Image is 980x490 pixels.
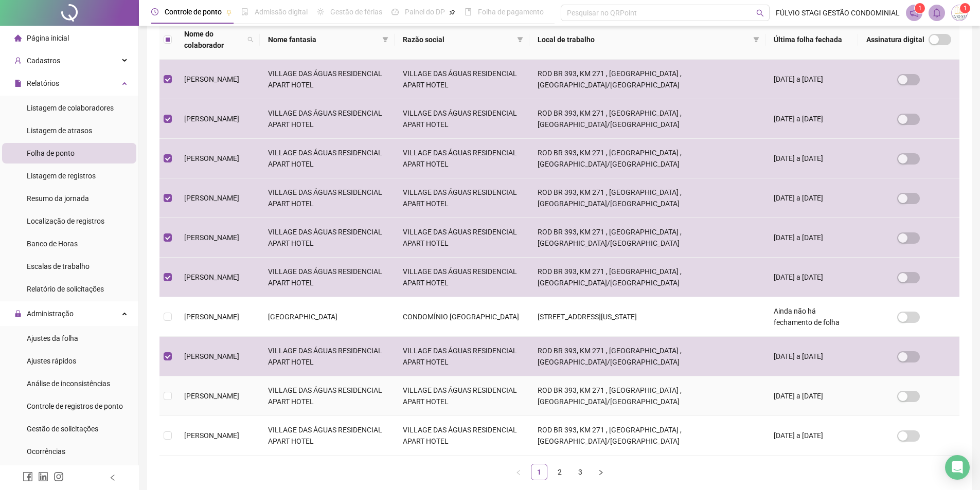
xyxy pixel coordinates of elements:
span: Controle de ponto [165,8,222,16]
span: Gestão de solicitações [27,425,98,433]
td: ROD BR 393, KM 271 , [GEOGRAPHIC_DATA] , [GEOGRAPHIC_DATA]/[GEOGRAPHIC_DATA] [529,60,765,99]
span: Banco de Horas [27,240,78,248]
td: ROD BR 393, KM 271 , [GEOGRAPHIC_DATA] , [GEOGRAPHIC_DATA]/[GEOGRAPHIC_DATA] [529,139,765,178]
span: Resumo da jornada [27,194,89,203]
td: VILLAGE DAS ÁGUAS RESIDENCIAL APART HOTEL [260,337,395,376]
span: FÚLVIO STAGI GESTÃO CONDOMINIAL [776,7,900,19]
span: [PERSON_NAME] [184,431,239,440]
td: ROD BR 393, KM 271 , [GEOGRAPHIC_DATA] , [GEOGRAPHIC_DATA]/[GEOGRAPHIC_DATA] [529,178,765,218]
span: filter [753,37,759,43]
span: filter [380,32,390,47]
button: right [593,464,609,480]
span: [PERSON_NAME] [184,352,239,360]
span: Análise de inconsistências [27,379,110,388]
li: Próxima página [593,464,609,480]
span: search [756,9,764,17]
span: Folha de ponto [27,149,75,157]
td: ROD BR 393, KM 271 , [GEOGRAPHIC_DATA] , [GEOGRAPHIC_DATA]/[GEOGRAPHIC_DATA] [529,376,765,416]
span: Folha de pagamento [478,8,544,16]
td: [DATE] a [DATE] [765,139,858,178]
span: search [245,26,256,53]
span: [PERSON_NAME] [184,75,239,83]
td: [DATE] a [DATE] [765,60,858,99]
td: VILLAGE DAS ÁGUAS RESIDENCIAL APART HOTEL [395,178,529,218]
span: user-add [14,57,22,64]
button: left [510,464,527,480]
td: VILLAGE DAS ÁGUAS RESIDENCIAL APART HOTEL [395,139,529,178]
span: [PERSON_NAME] [184,392,239,400]
span: Nome fantasia [268,34,378,45]
td: VILLAGE DAS ÁGUAS RESIDENCIAL APART HOTEL [260,139,395,178]
span: Ajustes da folha [27,334,78,342]
span: pushpin [226,9,232,15]
span: Ajustes rápidos [27,357,76,365]
span: sun [317,8,324,15]
li: 1 [531,464,547,480]
a: 3 [573,464,588,480]
li: 2 [551,464,568,480]
td: VILLAGE DAS ÁGUAS RESIDENCIAL APART HOTEL [395,376,529,416]
span: Razão social [403,34,513,45]
td: VILLAGE DAS ÁGUAS RESIDENCIAL APART HOTEL [395,416,529,456]
span: Relatórios [27,79,59,87]
span: Listagem de registros [27,172,96,180]
td: CONDOMÍNIO [GEOGRAPHIC_DATA] [395,297,529,337]
span: file [14,80,22,87]
td: VILLAGE DAS ÁGUAS RESIDENCIAL APART HOTEL [260,376,395,416]
td: [DATE] a [DATE] [765,416,858,456]
td: [STREET_ADDRESS][US_STATE] [529,297,765,337]
span: Local de trabalho [538,34,749,45]
span: instagram [54,471,64,482]
span: facebook [23,471,33,482]
td: ROD BR 393, KM 271 , [GEOGRAPHIC_DATA] , [GEOGRAPHIC_DATA]/[GEOGRAPHIC_DATA] [529,416,765,456]
span: Gestão de férias [330,8,382,16]
span: Página inicial [27,34,69,42]
span: book [465,8,472,15]
span: Administração [27,310,74,318]
td: VILLAGE DAS ÁGUAS RESIDENCIAL APART HOTEL [395,99,529,139]
td: ROD BR 393, KM 271 , [GEOGRAPHIC_DATA] , [GEOGRAPHIC_DATA]/[GEOGRAPHIC_DATA] [529,258,765,297]
td: VILLAGE DAS ÁGUAS RESIDENCIAL APART HOTEL [260,416,395,456]
td: [DATE] a [DATE] [765,258,858,297]
td: ROD BR 393, KM 271 , [GEOGRAPHIC_DATA] , [GEOGRAPHIC_DATA]/[GEOGRAPHIC_DATA] [529,337,765,376]
span: Cadastros [27,57,60,65]
span: Listagem de colaboradores [27,104,114,112]
span: lock [14,310,22,317]
span: [PERSON_NAME] [184,154,239,162]
span: notification [910,8,919,17]
span: Escalas de trabalho [27,262,90,270]
td: [DATE] a [DATE] [765,178,858,218]
td: VILLAGE DAS ÁGUAS RESIDENCIAL APART HOTEL [260,99,395,139]
span: Admissão digital [255,8,308,16]
span: [PERSON_NAME] [184,194,239,202]
td: VILLAGE DAS ÁGUAS RESIDENCIAL APART HOTEL [260,218,395,258]
td: [DATE] a [DATE] [765,218,858,258]
span: [PERSON_NAME] [184,233,239,242]
li: 3 [572,464,589,480]
td: VILLAGE DAS ÁGUAS RESIDENCIAL APART HOTEL [395,258,529,297]
span: 1 [918,5,922,12]
span: filter [517,37,523,43]
td: [GEOGRAPHIC_DATA] [260,297,395,337]
div: Open Intercom Messenger [945,455,970,480]
td: VILLAGE DAS ÁGUAS RESIDENCIAL APART HOTEL [395,218,529,258]
td: VILLAGE DAS ÁGUAS RESIDENCIAL APART HOTEL [260,60,395,99]
span: Listagem de atrasos [27,126,92,135]
li: Página anterior [510,464,527,480]
td: ROD BR 393, KM 271 , [GEOGRAPHIC_DATA] , [GEOGRAPHIC_DATA]/[GEOGRAPHIC_DATA] [529,218,765,258]
span: Painel do DP [405,8,445,16]
td: VILLAGE DAS ÁGUAS RESIDENCIAL APART HOTEL [260,178,395,218]
a: 2 [552,464,567,480]
span: search [247,37,254,43]
span: [PERSON_NAME] [184,313,239,321]
td: ROD BR 393, KM 271 , [GEOGRAPHIC_DATA] , [GEOGRAPHIC_DATA]/[GEOGRAPHIC_DATA] [529,99,765,139]
sup: Atualize o seu contato no menu Meus Dados [960,3,970,13]
td: VILLAGE DAS ÁGUAS RESIDENCIAL APART HOTEL [395,337,529,376]
span: Ocorrências [27,447,65,456]
span: clock-circle [151,8,158,15]
th: Última folha fechada [765,20,858,60]
sup: 1 [915,3,925,13]
span: Controle de registros de ponto [27,402,123,410]
span: Relatório de solicitações [27,285,104,293]
span: [PERSON_NAME] [184,273,239,281]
